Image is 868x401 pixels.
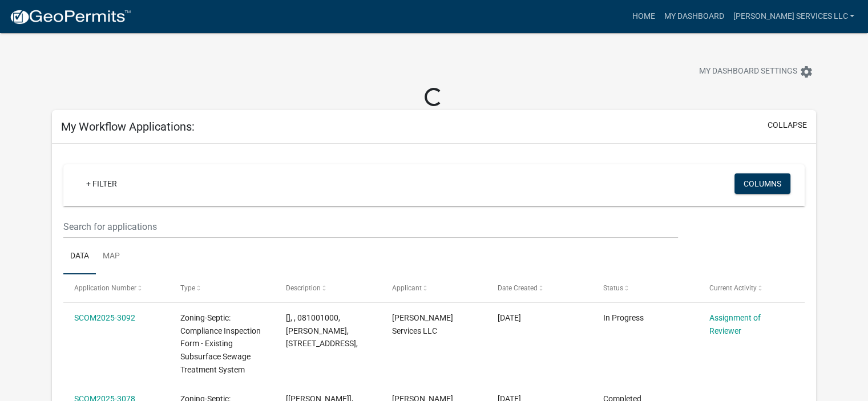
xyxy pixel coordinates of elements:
[709,284,757,292] span: Current Activity
[96,238,127,275] a: Map
[392,284,422,292] span: Applicant
[498,284,538,292] span: Date Created
[734,173,790,194] button: Columns
[592,274,698,302] datatable-header-cell: Status
[275,274,381,302] datatable-header-cell: Description
[487,274,592,302] datatable-header-cell: Date Created
[381,274,486,302] datatable-header-cell: Applicant
[286,284,321,292] span: Description
[659,6,728,27] a: My Dashboard
[699,274,804,302] datatable-header-cell: Current Activity
[800,65,813,79] i: settings
[74,313,135,322] a: SCOM2025-3092
[498,313,521,322] span: 09/23/2025
[768,119,807,131] button: collapse
[603,313,644,322] span: In Progress
[728,6,859,27] a: [PERSON_NAME] Services LLC
[627,6,659,27] a: Home
[699,65,797,79] span: My Dashboard Settings
[709,313,761,335] a: Assignment of Reviewer
[63,274,169,302] datatable-header-cell: Application Number
[77,173,126,194] a: + Filter
[169,274,274,302] datatable-header-cell: Type
[63,238,96,275] a: Data
[63,215,678,238] input: Search for applications
[286,313,358,349] span: [], , 081001000, DANIEL HOVLAND, 20304 CO RD 131,
[180,313,261,374] span: Zoning-Septic: Compliance Inspection Form - Existing Subsurface Sewage Treatment System
[603,284,623,292] span: Status
[180,284,195,292] span: Type
[392,313,453,335] span: JenCo Services LLC
[690,60,822,83] button: My Dashboard Settingssettings
[74,284,136,292] span: Application Number
[61,120,195,133] h5: My Workflow Applications:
